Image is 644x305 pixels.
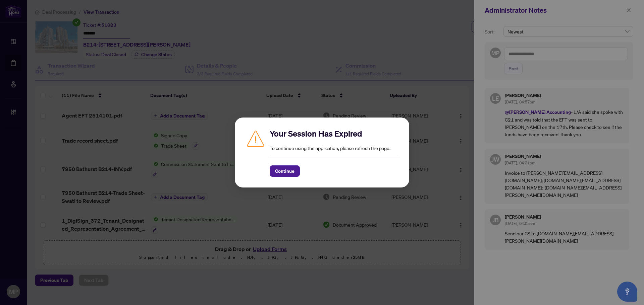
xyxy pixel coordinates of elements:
h2: Your Session Has Expired [270,128,398,139]
button: Open asap [617,282,637,302]
button: Continue [270,165,300,177]
img: Caution icon [246,128,266,148]
div: To continue using the application, please refresh the page. [270,128,398,177]
span: Continue [275,166,294,176]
